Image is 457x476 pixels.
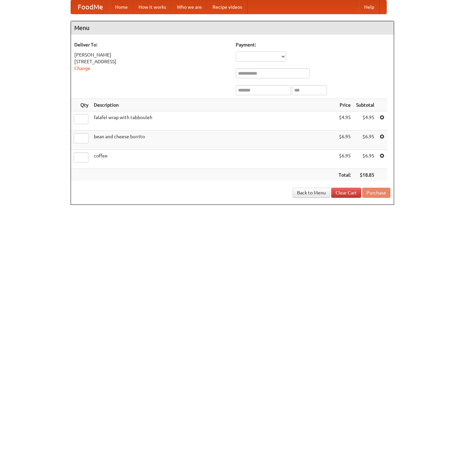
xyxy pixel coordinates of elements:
[74,51,229,58] div: [PERSON_NAME]
[353,169,377,181] th: $18.85
[362,188,390,198] button: Purchase
[71,0,110,14] a: FoodMe
[74,41,229,48] h5: Deliver To:
[207,0,247,14] a: Recipe videos
[74,58,229,65] div: [STREET_ADDRESS]
[336,111,353,131] td: $4.95
[353,131,377,150] td: $6.95
[91,99,336,111] th: Description
[336,131,353,150] td: $6.95
[133,0,172,14] a: How it works
[336,150,353,169] td: $6.95
[172,0,207,14] a: Who we are
[331,188,361,198] a: Clear Cart
[336,169,353,181] th: Total:
[293,188,330,198] a: Back to Menu
[71,99,91,111] th: Qty
[336,99,353,111] th: Price
[91,150,336,169] td: coffee
[353,99,377,111] th: Subtotal
[71,21,394,35] h4: Menu
[359,0,380,14] a: Help
[110,0,133,14] a: Home
[353,150,377,169] td: $6.95
[91,131,336,150] td: bean and cheese burrito
[353,111,377,131] td: $4.95
[91,111,336,131] td: falafel wrap with tabbouleh
[236,41,390,48] h5: Payment:
[74,66,90,71] a: Change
